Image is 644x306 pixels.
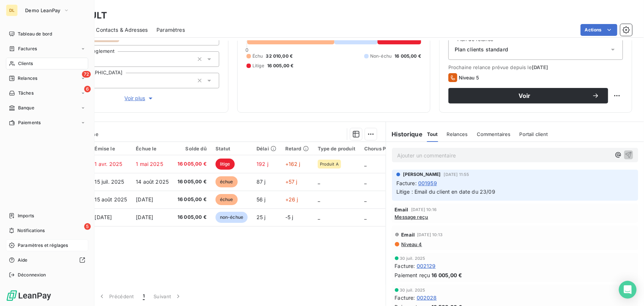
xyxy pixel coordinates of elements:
span: _ [318,178,320,185]
span: Tableau de bord [18,31,52,37]
span: 1 mai 2025 [136,161,163,167]
span: _ [318,214,320,220]
span: échue [216,176,238,187]
span: [DATE] 11:55 [444,172,469,177]
span: 001959 [418,179,437,187]
span: 16 005,00 € [267,62,294,69]
span: 16 005,00 € [178,196,207,203]
span: Déconnexion [18,272,46,278]
span: 1 avr. 2025 [95,161,123,167]
span: [DATE] 10:16 [411,207,437,212]
span: -5 j [285,214,293,220]
div: DL [6,4,18,16]
span: Paiements [18,119,41,126]
button: Voir [448,88,608,103]
span: Non-échu [370,53,392,59]
span: 002028 [417,294,437,302]
div: Open Intercom Messenger [619,281,637,299]
span: _ [364,178,366,185]
span: 16 005,00 € [432,271,462,279]
span: Litige [252,62,264,69]
span: Email [395,207,409,212]
span: Tâches [18,90,34,96]
h6: Historique [386,130,423,139]
span: Échu [252,53,263,59]
span: 192 j [256,161,268,167]
span: 32 010,00 € [266,53,293,59]
span: 16 005,00 € [178,160,207,168]
span: 72 [82,71,91,78]
span: Paiement reçu [395,271,430,279]
span: [DATE] [136,214,153,220]
span: +26 j [285,196,298,203]
span: 30 juil. 2025 [400,256,426,261]
span: Produit A [320,162,339,166]
span: Niveau 5 [459,75,479,81]
span: 14 août 2025 [136,178,169,185]
div: Retard [285,146,309,152]
div: Solde dû [178,146,207,152]
span: Prochaine relance prévue depuis le [448,64,623,70]
span: Commentaires [477,131,511,137]
div: Délai [256,146,276,152]
div: Statut [216,146,248,152]
span: Relances [447,131,468,137]
span: Facture : [395,294,415,302]
span: [DATE] 10:13 [417,232,442,237]
button: 1 [138,289,149,304]
span: Plan clients standard [455,46,508,53]
span: Clients [18,60,33,67]
span: Litige : Email du client en date du 23/09 [396,188,495,195]
span: 15 août 2025 [95,196,127,203]
a: Aide [6,254,88,266]
span: 5 [84,223,91,230]
span: Email [402,232,415,238]
span: Paramètres et réglages [18,242,68,249]
span: 56 j [256,196,266,203]
input: Ajouter une valeur [94,56,100,62]
div: Émise le [95,146,127,152]
span: 6 [84,86,91,92]
span: _ [364,161,366,167]
span: Imports [18,212,34,219]
span: Demo LeanPay [25,7,61,13]
span: Facture : [395,262,415,270]
span: Paramètres [156,26,185,34]
span: 1 [143,293,145,300]
span: 16 005,00 € [395,53,421,59]
span: [DATE] [95,214,112,220]
span: Aide [18,257,28,263]
span: 16 005,00 € [178,178,207,186]
span: _ [364,196,366,203]
span: Factures [18,45,37,52]
span: Banque [18,105,34,111]
span: Contacts & Adresses [96,26,148,34]
span: Facture : [396,179,417,187]
div: Chorus Pro [364,146,391,152]
span: Relances [18,75,37,82]
span: Tout [427,131,438,137]
button: Voir plus [59,94,219,102]
span: [DATE] [136,196,153,203]
span: Portail client [520,131,548,137]
span: 002129 [417,262,436,270]
span: 25 j [256,214,266,220]
div: Échue le [136,146,169,152]
button: Actions [581,24,617,36]
span: litige [216,159,235,170]
span: 15 juil. 2025 [95,178,124,185]
span: _ [364,214,366,220]
span: Voir plus [125,95,154,102]
div: Type de produit [318,146,355,152]
span: [DATE] [532,64,548,70]
button: Précédent [94,289,138,304]
span: Message reçu [395,214,428,220]
span: Voir [457,93,592,99]
span: échue [216,194,238,205]
span: Niveau 4 [401,241,422,247]
span: 30 juil. 2025 [400,288,426,292]
span: +162 j [285,161,300,167]
span: 0 [245,47,248,53]
span: Notifications [17,227,45,234]
span: _ [318,196,320,203]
